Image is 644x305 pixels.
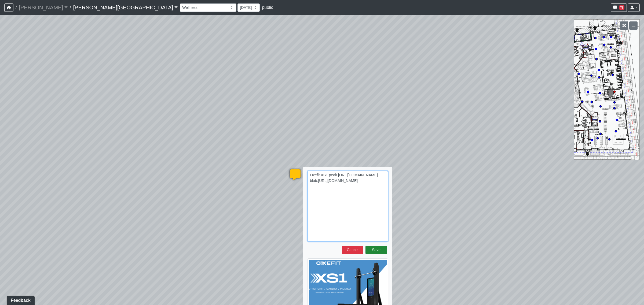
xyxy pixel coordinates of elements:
[73,2,178,13] a: [PERSON_NAME][GEOGRAPHIC_DATA]
[611,3,627,12] button: 78
[13,2,19,13] span: /
[619,5,624,10] span: 78
[342,246,363,254] button: Cancel
[4,294,36,305] iframe: Ybug feedback widget
[19,2,68,13] a: [PERSON_NAME]
[68,2,73,13] span: /
[262,5,273,10] span: public
[365,246,387,254] button: Save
